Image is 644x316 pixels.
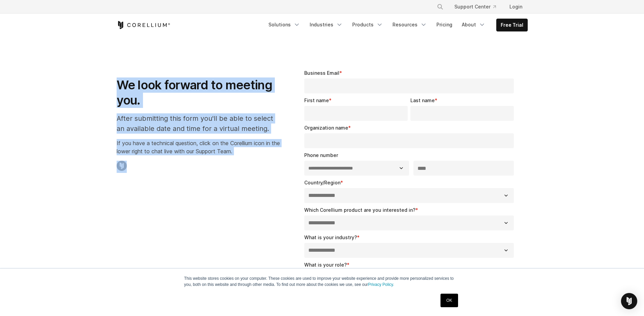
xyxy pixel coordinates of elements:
a: OK [440,294,458,307]
span: What is your role? [304,262,347,268]
div: Navigation Menu [429,1,528,13]
span: Business Email [304,70,339,76]
a: Support Center [449,1,501,13]
p: After submitting this form you'll be able to select an available date and time for a virtual meet... [117,113,280,134]
img: Corellium Chat Icon [117,161,127,171]
a: Industries [306,19,347,31]
span: What is your industry? [304,234,357,240]
span: Last name [410,97,435,103]
span: Country/Region [304,180,340,185]
span: Phone number [304,152,338,158]
a: Solutions [264,19,304,31]
h1: We look forward to meeting you. [117,77,280,108]
span: Organization name [304,125,348,131]
a: About [458,19,490,31]
a: Products [348,19,387,31]
a: Privacy Policy. [368,282,394,287]
a: Pricing [432,19,456,31]
span: First name [304,97,329,103]
a: Free Trial [497,19,527,31]
a: Corellium Home [117,21,170,29]
a: Resources [388,19,431,31]
a: Login [504,1,528,13]
button: Search [434,1,446,13]
p: If you have a technical question, click on the Corellium icon in the lower right to chat live wit... [117,139,280,155]
span: Which Corellium product are you interested in? [304,207,415,213]
div: Open Intercom Messenger [621,293,637,309]
p: This website stores cookies on your computer. These cookies are used to improve your website expe... [184,275,460,288]
div: Navigation Menu [264,19,528,31]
